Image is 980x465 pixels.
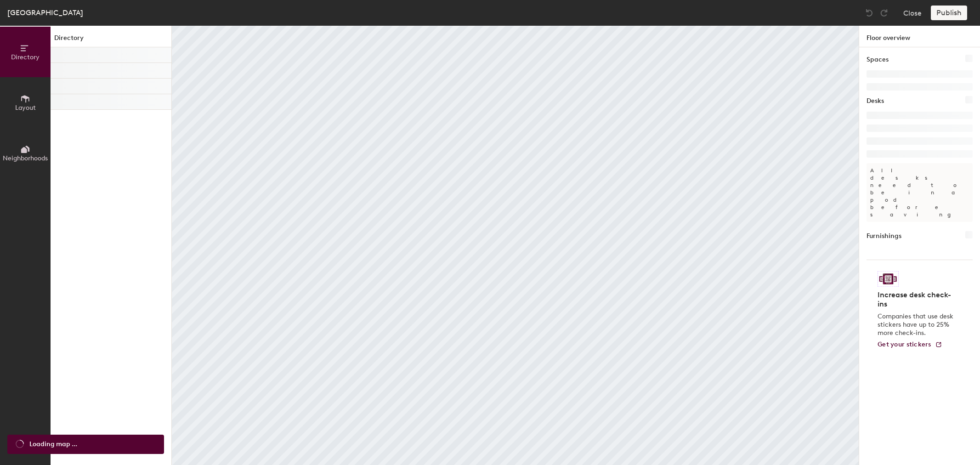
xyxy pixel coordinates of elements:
img: Undo [865,8,874,17]
h1: Floor overview [859,26,980,47]
img: Sticker logo [878,271,899,287]
h1: Spaces [867,55,889,65]
a: Get your stickers [878,341,942,349]
canvas: Map [172,26,859,465]
span: Loading map ... [29,439,77,449]
h1: Directory [51,33,171,47]
span: Neighborhoods [3,154,48,162]
span: Layout [15,104,36,112]
h1: Furnishings [867,231,901,241]
p: Companies that use desk stickers have up to 25% more check-ins. [878,312,956,337]
span: Get your stickers [878,340,931,348]
button: Close [903,6,922,20]
img: Redo [879,8,889,17]
span: Directory [11,53,40,61]
div: [GEOGRAPHIC_DATA] [7,7,83,18]
h4: Increase desk check-ins [878,290,956,309]
h1: Desks [867,96,884,106]
p: All desks need to be in a pod before saving [867,163,973,222]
